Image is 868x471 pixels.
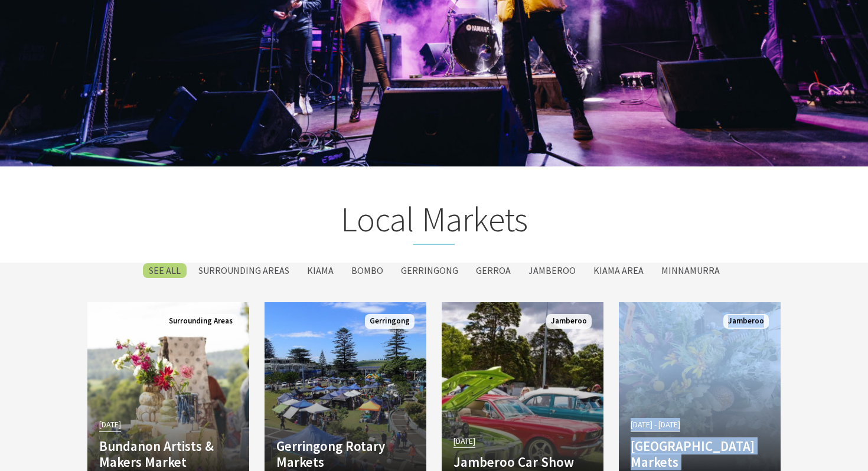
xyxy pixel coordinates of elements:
[84,199,784,245] h2: Local Markets
[164,314,237,329] span: Surrounding Areas
[301,263,340,278] label: Kiama
[631,438,769,470] h4: [GEOGRAPHIC_DATA] Markets
[588,263,650,278] label: Kiama Area
[99,438,237,470] h4: Bundanon Artists & Makers Market
[523,263,582,278] label: Jamberoo
[655,263,726,278] label: Minnamurra
[395,263,464,278] label: Gerringong
[723,314,769,329] span: Jamberoo
[192,263,295,278] label: Surrounding Areas
[143,263,187,278] label: SEE All
[546,314,592,329] span: Jamberoo
[470,263,517,278] label: Gerroa
[631,418,680,431] span: [DATE] - [DATE]
[453,454,592,470] h4: Jamberoo Car Show
[345,263,389,278] label: Bombo
[365,314,415,329] span: Gerringong
[453,434,475,448] span: [DATE]
[99,418,121,431] span: [DATE]
[276,438,415,470] h4: Gerringong Rotary Markets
